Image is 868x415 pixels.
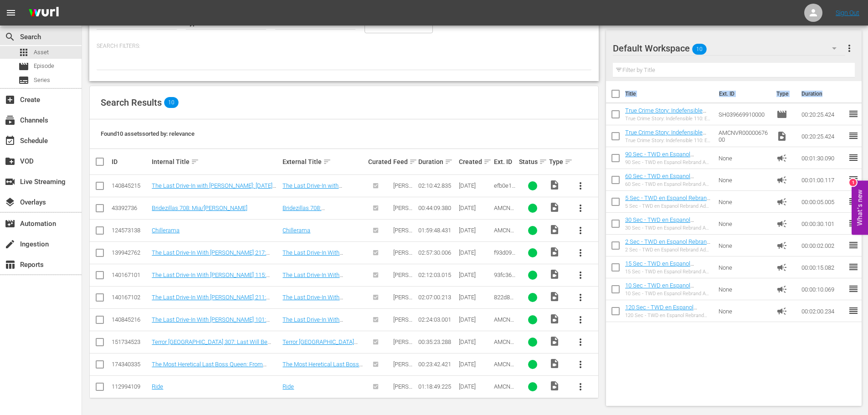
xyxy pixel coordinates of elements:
[459,227,491,234] div: [DATE]
[494,182,515,203] span: efb0e16f200599b1
[393,156,416,167] div: Feed
[771,81,796,107] th: Type
[282,182,365,216] a: The Last Drive-In with [PERSON_NAME]: [DATE] Marathon 112: The Last Drive-In with [PERSON_NAME]: ...
[112,249,149,256] div: 139942762
[459,249,491,256] div: [DATE]
[570,331,591,353] button: more_vert
[494,249,516,270] span: f93d09bc79902e42
[575,203,586,214] span: more_vert
[776,109,787,120] span: Episode
[776,240,787,251] span: Ad
[5,7,16,18] span: menu
[625,269,711,275] div: 15 Sec - TWD en Espanol Rebrand Ad Slates-15s- SLATE
[459,361,491,368] div: [DATE]
[152,272,270,285] a: The Last Drive-In With [PERSON_NAME] 115: Week 8: The Stuff
[282,294,360,314] a: The Last Drive-In With [PERSON_NAME] 211: Week 6: Dead Heat
[625,238,710,252] a: 2 Sec - TWD en Espanol Rebrand Ad Slates-2s- SLATE
[112,383,149,390] div: 112994109
[5,94,15,105] span: Create
[152,182,276,203] a: The Last Drive-In with [PERSON_NAME]: [DATE] Marathon 112: The Last Drive-In with [PERSON_NAME]: ...
[798,103,848,125] td: 00:20:25.424
[164,97,179,108] span: 10
[539,158,547,166] span: sort
[570,197,591,219] button: more_vert
[549,313,560,324] span: Video
[18,61,29,72] span: Episode
[776,131,787,142] span: Video
[494,316,514,337] span: AMCNEP0000014590
[152,249,270,263] a: The Last Drive-In With [PERSON_NAME] 217: Week 9: Hellbound Hellraiser II
[282,249,360,270] a: The Last Drive-In With [PERSON_NAME] 217: Week 9: Hellbound Hellraiser II
[848,152,859,163] span: reorder
[393,383,413,404] span: [PERSON_NAME] Feed
[5,31,15,42] span: Search
[393,338,413,359] span: [PERSON_NAME] Feed
[798,300,848,322] td: 00:02:00.234
[549,179,560,190] span: Video
[459,156,491,167] div: Created
[393,316,413,337] span: [PERSON_NAME] Feed
[549,246,560,257] span: Video
[549,291,560,302] span: Video
[459,294,491,301] div: [DATE]
[34,61,54,71] span: Episode
[625,216,704,230] a: 30 Sec - TWD en Espanol Rebrand Ad Slates-30s- SLATE
[418,156,456,167] div: Duration
[570,242,591,264] button: more_vert
[549,224,560,235] span: Video
[152,156,280,167] div: Internal Title
[570,287,591,308] button: more_vert
[570,354,591,375] button: more_vert
[798,213,848,235] td: 00:00:30.101
[152,227,180,234] a: Chillerama
[191,158,199,166] span: sort
[625,173,704,186] a: 60 Sec - TWD en Espanol Rebrand Ad Slates-60s- SLATE
[575,225,586,236] span: more_vert
[848,130,859,141] span: reorder
[776,153,787,164] span: Ad
[575,337,586,348] span: more_vert
[715,191,773,213] td: None
[848,305,859,316] span: reorder
[575,180,586,191] span: more_vert
[575,292,586,303] span: more_vert
[368,158,390,165] div: Curated
[848,283,859,294] span: reorder
[798,278,848,300] td: 00:00:10.069
[625,159,711,165] div: 90 Sec - TWD en Espanol Rebrand Ad Slates-90s- SLATE
[625,291,711,297] div: 10 Sec - TWD en Espanol Rebrand Ad Slates-10s- SLATE
[848,218,859,229] span: reorder
[494,383,516,404] span: AMCNFL0000006541TV
[323,158,331,166] span: sort
[459,338,491,345] div: [DATE]
[152,294,270,307] a: The Last Drive-In With [PERSON_NAME] 211: Week 6: Dead Heat
[836,9,859,16] a: Sign Out
[549,336,560,347] span: Video
[393,361,413,381] span: [PERSON_NAME] Feed
[459,272,491,278] div: [DATE]
[715,125,773,147] td: AMCNVR0000067600
[844,43,855,54] span: more_vert
[393,227,413,247] span: [PERSON_NAME] Feed
[418,227,456,234] div: 01:59:48.431
[625,195,710,208] a: 5 Sec - TWD en Espanol Rebrand Ad Slates-5s- SLATE
[418,316,456,323] div: 02:24:03.001
[848,261,859,272] span: reorder
[393,249,413,270] span: [PERSON_NAME] Feed
[418,249,456,256] div: 02:57:30.006
[5,176,15,187] span: Live Streaming
[625,138,711,143] div: True Crime Story: Indefensible 110: El elefante en el útero
[549,156,566,167] div: Type
[625,81,714,107] th: Title
[393,294,413,314] span: [PERSON_NAME] Feed
[282,205,338,218] a: Bridezillas 708: Mia/[PERSON_NAME]
[459,316,491,323] div: [DATE]
[776,262,787,273] span: Ad
[418,205,456,211] div: 00:44:09.380
[798,147,848,169] td: 00:01:30.090
[112,272,149,278] div: 140167101
[570,376,591,398] button: more_vert
[112,182,149,189] div: 140845215
[549,269,560,280] span: Video
[97,42,591,50] p: Search Filters:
